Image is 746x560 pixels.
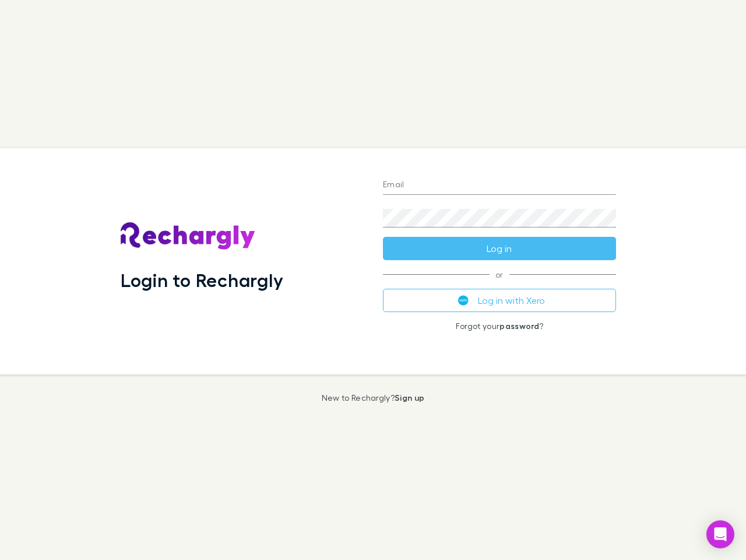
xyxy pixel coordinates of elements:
p: New to Rechargly? [322,393,425,402]
p: Forgot your ? [383,321,616,331]
a: Sign up [395,393,424,402]
button: Log in with Xero [383,289,616,312]
a: password [499,321,539,331]
span: or [383,274,616,275]
img: Xero's logo [458,295,469,306]
button: Log in [383,237,616,260]
img: Rechargly's Logo [121,222,256,250]
h1: Login to Rechargly [121,269,283,291]
div: Open Intercom Messenger [706,520,734,548]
